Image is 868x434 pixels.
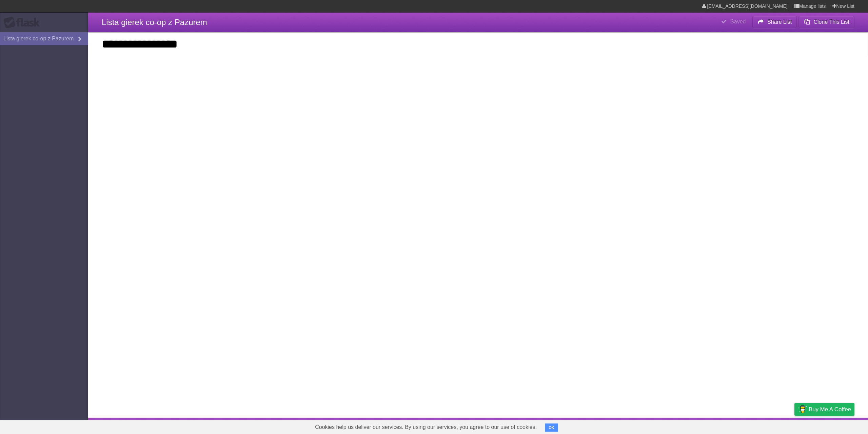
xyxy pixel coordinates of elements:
div: Flask [3,17,44,29]
a: Privacy [786,419,803,432]
b: Share List [767,19,792,25]
b: Clone This List [813,19,849,25]
button: Clone This List [798,16,854,28]
b: Saved [730,19,746,24]
a: Terms [763,419,777,432]
span: Buy me a coffee [809,403,851,415]
a: Buy me a coffee [794,403,854,416]
span: Cookies help us deliver our services. By using our services, you agree to our use of cookies. [308,420,544,434]
a: Suggest a feature [812,419,854,432]
span: Lista gierek co-op z Pazurem [102,18,207,27]
button: OK [545,423,558,432]
a: Developers [727,419,754,432]
button: Share List [752,16,797,28]
a: About [704,419,718,432]
img: Buy me a coffee [798,403,807,415]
